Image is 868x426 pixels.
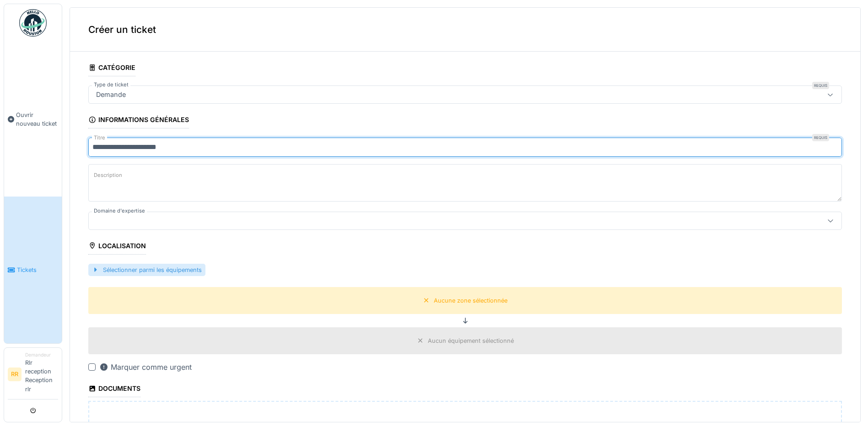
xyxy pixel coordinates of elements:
label: Domaine d'expertise [92,207,147,215]
div: Demandeur [25,351,58,358]
div: Documents [88,382,140,397]
a: Ouvrir nouveau ticket [4,42,62,197]
div: Sélectionner parmi les équipements [88,264,205,276]
span: Tickets [17,266,58,274]
a: Tickets [4,197,62,343]
div: Requis [812,134,829,141]
div: Localisation [88,239,146,255]
div: Aucun équipement sélectionné [428,336,514,345]
div: Catégorie [88,61,135,76]
div: Informations générales [88,113,189,128]
label: Type de ticket [92,81,130,89]
img: Badge_color-CXgf-gQk.svg [19,9,47,37]
li: RR [8,367,22,381]
div: Requis [812,82,829,89]
div: Marquer comme urgent [99,362,192,373]
span: Ouvrir nouveau ticket [16,111,58,128]
label: Description [92,170,124,181]
div: Aucune zone sélectionnée [434,296,507,305]
li: Rlr reception Reception rlr [25,351,58,397]
a: RR DemandeurRlr reception Reception rlr [8,351,58,399]
label: Titre [92,134,107,142]
div: Demande [92,90,129,100]
div: Créer un ticket [70,8,860,52]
